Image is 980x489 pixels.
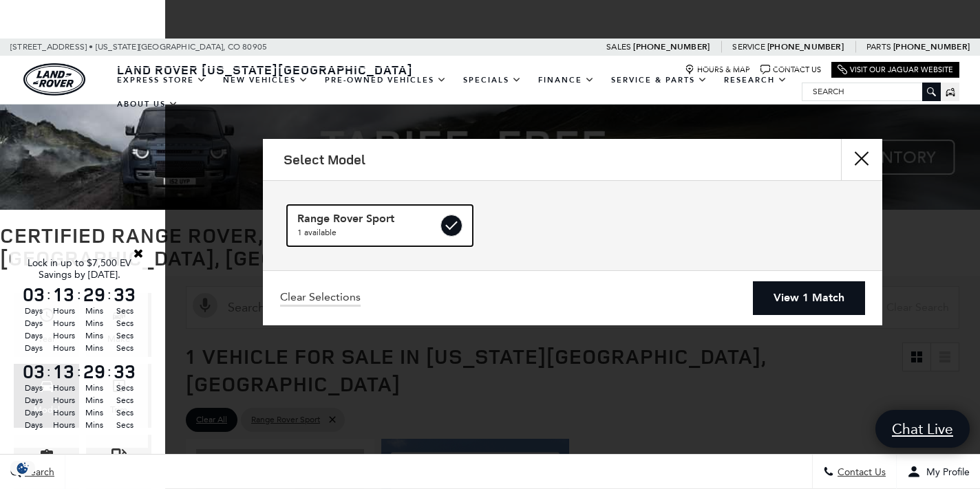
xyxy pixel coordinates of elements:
[111,342,138,354] span: Secs
[297,226,438,239] span: 1 available
[132,247,145,259] a: Close
[885,420,960,438] span: Chat Live
[242,39,267,56] span: 80905
[23,63,85,96] img: Land Rover
[47,361,51,382] span: :
[28,257,131,281] span: Lock in up to $7,500 EV Savings by [DATE].
[51,419,77,431] span: Hours
[280,290,361,307] a: Clear Selections
[284,152,365,167] h2: Select Model
[111,305,138,317] span: Secs
[111,419,138,431] span: Secs
[834,466,886,478] span: Contact Us
[802,83,940,100] input: Search
[111,394,138,406] span: Secs
[51,394,77,406] span: Hours
[317,68,455,92] a: Pre-Owned Vehicles
[111,382,138,394] span: Secs
[875,410,970,448] a: Chat Live
[51,317,77,329] span: Hours
[51,406,77,419] span: Hours
[716,68,796,92] a: Research
[21,305,47,317] span: Days
[838,65,953,75] a: Visit Our Jaguar Website
[51,305,77,317] span: Hours
[107,284,111,305] span: :
[10,42,267,52] a: [STREET_ADDRESS] • [US_STATE][GEOGRAPHIC_DATA], CO 80905
[81,406,107,419] span: Mins
[893,41,970,52] a: [PHONE_NUMBER]
[21,406,47,419] span: Days
[51,382,77,394] span: Hours
[10,39,94,56] span: [STREET_ADDRESS] •
[81,305,107,317] span: Mins
[81,342,107,354] span: Mins
[81,317,107,329] span: Mins
[21,285,47,304] span: 03
[81,362,107,381] span: 29
[21,329,47,342] span: Days
[21,362,47,381] span: 03
[109,68,215,92] a: EXPRESS STORE
[111,406,138,419] span: Secs
[753,281,865,315] a: View 1 Match
[111,285,138,304] span: 33
[7,461,39,475] section: Click to Open Cookie Consent Modal
[51,342,77,354] span: Hours
[21,419,47,431] span: Days
[109,92,187,116] a: About Us
[21,394,47,406] span: Days
[109,61,421,78] a: Land Rover [US_STATE][GEOGRAPHIC_DATA]
[530,68,603,92] a: Finance
[117,61,413,78] span: Land Rover [US_STATE][GEOGRAPHIC_DATA]
[81,394,107,406] span: Mins
[111,317,138,329] span: Secs
[228,39,240,56] span: CO
[297,212,438,226] span: Range Rover Sport
[111,329,138,342] span: Secs
[81,382,107,394] span: Mins
[111,362,138,381] span: 33
[603,68,716,92] a: Service & Parts
[81,285,107,304] span: 29
[7,461,39,475] img: Opt-Out Icon
[455,68,530,92] a: Specials
[81,329,107,342] span: Mins
[109,68,802,116] nav: Main Navigation
[81,419,107,431] span: Mins
[21,342,47,354] span: Days
[685,65,750,75] a: Hours & Map
[215,68,317,92] a: New Vehicles
[96,39,226,56] span: [US_STATE][GEOGRAPHIC_DATA],
[51,329,77,342] span: Hours
[77,361,81,382] span: :
[21,317,47,329] span: Days
[47,284,51,305] span: :
[897,455,980,489] button: Open user profile menu
[287,205,473,246] a: Range Rover Sport1 available
[21,382,47,394] span: Days
[51,362,77,381] span: 13
[760,65,821,75] a: Contact Us
[841,139,882,180] button: close
[107,361,111,382] span: :
[51,285,77,304] span: 13
[23,63,85,96] a: land-rover
[77,284,81,305] span: :
[921,466,970,478] span: My Profile
[767,41,844,52] a: [PHONE_NUMBER]
[866,42,891,52] span: Parts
